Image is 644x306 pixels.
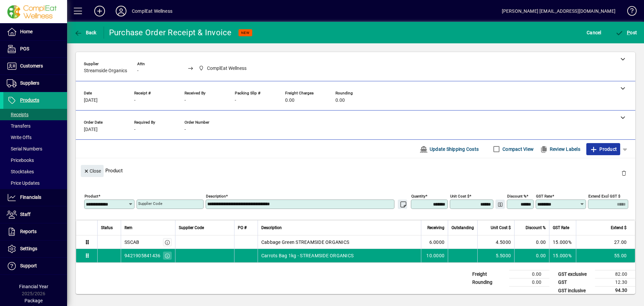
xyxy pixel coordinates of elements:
span: Financials [20,194,41,200]
button: Cancel [585,27,603,39]
a: Write Offs [3,132,67,143]
div: ComplEat Wellness [132,6,172,16]
button: Change Price Levels [495,200,505,209]
span: Write Offs [7,135,32,140]
span: Home [20,29,33,34]
span: Suppliers [20,80,39,86]
button: Back [72,27,98,39]
mat-label: Quantity [411,194,425,199]
div: SSCAB [124,239,139,246]
mat-label: Supplier Code [138,201,162,206]
span: Discount % [526,224,546,231]
span: Item [124,224,132,231]
span: [DATE] [84,127,98,132]
span: ComplEat Wellness [197,64,250,73]
a: Financials [3,189,67,206]
td: 55.00 [576,249,635,262]
div: Purchase Order Receipt & Invoice [109,27,232,38]
td: 82.00 [595,270,635,278]
span: Transfers [7,123,31,129]
span: 10.0000 [426,252,444,259]
td: 15.000% [549,249,576,262]
span: Review Labels [540,144,580,155]
span: - [134,127,136,132]
span: Reports [20,229,37,234]
td: GST inclusive [555,287,595,295]
span: 0.00 [285,98,294,103]
span: - [137,68,139,74]
td: Carrots Bag 1kg - STREAMSIDE ORGANICS [258,249,421,262]
a: Knowledge Base [622,1,636,23]
div: [PERSON_NAME] [EMAIL_ADDRESS][DOMAIN_NAME] [502,6,615,16]
button: Profile [110,5,132,17]
div: Product [76,158,635,183]
td: 0.00 [514,235,549,249]
a: POS [3,41,67,57]
td: 12.30 [595,278,635,287]
span: Stocktakes [7,169,34,174]
a: Customers [3,58,67,75]
mat-label: Description [206,194,226,199]
td: Rounding [469,278,509,287]
span: 4.5000 [496,239,511,246]
td: GST exclusive [555,270,595,278]
span: Receiving [427,224,444,231]
span: Receipts [7,112,29,117]
button: Product [586,143,620,155]
td: Freight [469,270,509,278]
span: Cancel [587,27,601,38]
a: Settings [3,241,67,257]
button: Add [89,5,110,17]
a: Stocktakes [3,166,67,177]
span: [DATE] [84,98,98,103]
span: Price Updates [7,180,40,186]
span: GST Rate [553,224,569,231]
span: Customers [20,63,43,69]
app-page-header-button: Back [67,27,104,39]
span: Settings [20,246,37,251]
td: 27.00 [576,235,635,249]
a: Support [3,258,67,274]
span: Description [261,224,282,231]
span: - [184,98,186,103]
button: Update Shipping Costs [417,143,481,155]
label: Compact View [501,146,534,152]
mat-label: Discount % [507,194,526,199]
span: Update Shipping Costs [420,144,479,155]
a: Serial Numbers [3,143,67,155]
span: PO # [238,224,247,231]
span: ost [615,30,637,35]
span: - [184,127,186,132]
span: Extend $ [611,224,627,231]
span: Product [590,144,617,155]
span: Pricebooks [7,158,34,163]
mat-label: GST rate [536,194,552,199]
td: 0.00 [509,270,549,278]
a: Transfers [3,120,67,132]
a: Pricebooks [3,155,67,166]
button: Review Labels [537,143,583,155]
app-page-header-button: Delete [616,170,632,176]
span: Streamside Organics [84,68,127,74]
span: 0.00 [335,98,345,103]
span: P [627,30,630,35]
span: Support [20,263,37,268]
mat-label: Product [85,194,98,199]
span: POS [20,46,29,51]
span: Status [101,224,113,231]
span: NEW [241,31,250,35]
a: Home [3,24,67,40]
span: Staff [20,212,31,217]
app-page-header-button: Close [79,168,105,174]
a: Suppliers [3,75,67,92]
button: Close [81,165,104,177]
mat-label: Extend excl GST $ [588,194,620,199]
button: Delete [616,165,632,181]
span: ComplEat Wellness [207,65,247,72]
a: Staff [3,206,67,223]
span: Outstanding [451,224,474,231]
span: Back [74,30,97,35]
td: 0.00 [514,249,549,262]
span: Financial Year [19,284,48,289]
span: - [235,98,236,103]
